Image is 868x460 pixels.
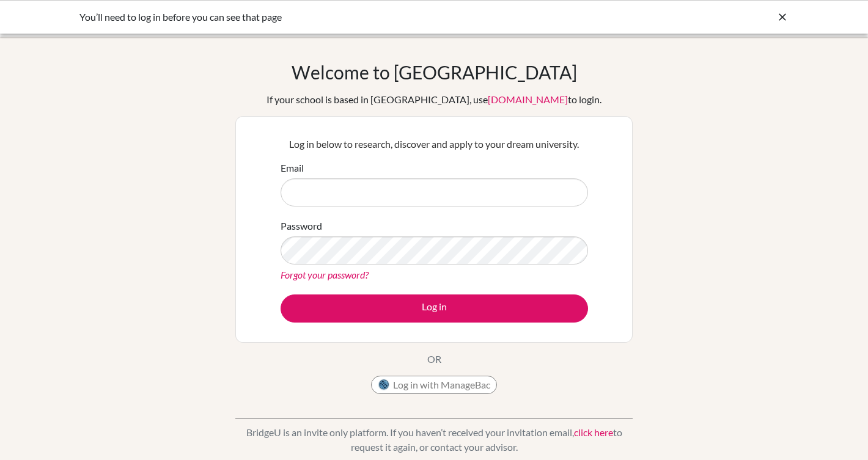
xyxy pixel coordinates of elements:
[574,426,613,438] a: click here
[292,61,577,83] h1: Welcome to [GEOGRAPHIC_DATA]
[267,92,601,107] div: If your school is based in [GEOGRAPHIC_DATA], use to login.
[235,425,633,455] p: BridgeU is an invite only platform. If you haven’t received your invitation email, to request it ...
[281,269,369,280] a: Forgot your password?
[427,352,441,367] p: OR
[281,161,304,175] label: Email
[488,93,568,105] a: [DOMAIN_NAME]
[79,10,605,24] div: You’ll need to log in before you can see that page
[281,137,588,152] p: Log in below to research, discover and apply to your dream university.
[371,376,497,394] button: Log in with ManageBac
[281,219,322,233] label: Password
[281,294,588,323] button: Log in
